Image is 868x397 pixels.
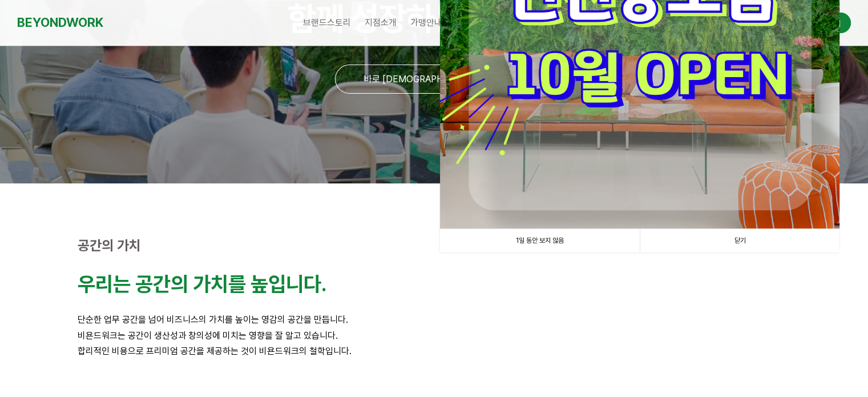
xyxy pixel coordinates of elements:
a: 1일 동안 보지 않음 [440,229,640,252]
p: 비욘드워크는 공간이 생산성과 창의성에 미치는 영향을 잘 알고 있습니다. [78,328,791,343]
span: 지점소개 [365,17,397,28]
span: 브랜드스토리 [303,17,351,28]
p: 합리적인 비용으로 프리미엄 공간을 제공하는 것이 비욘드워크의 철학입니다. [78,343,791,359]
p: 단순한 업무 공간을 넘어 비즈니스의 가치를 높이는 영감의 공간을 만듭니다. [78,312,791,327]
strong: 공간의 가치 [78,237,141,254]
a: 가맹안내 [403,9,449,37]
a: 닫기 [640,229,839,252]
a: 지점소개 [358,9,403,37]
span: 가맹안내 [410,17,442,28]
strong: 우리는 공간의 가치를 높입니다. [78,272,326,296]
a: 브랜드스토리 [296,9,358,37]
a: BEYONDWORK [17,12,103,33]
